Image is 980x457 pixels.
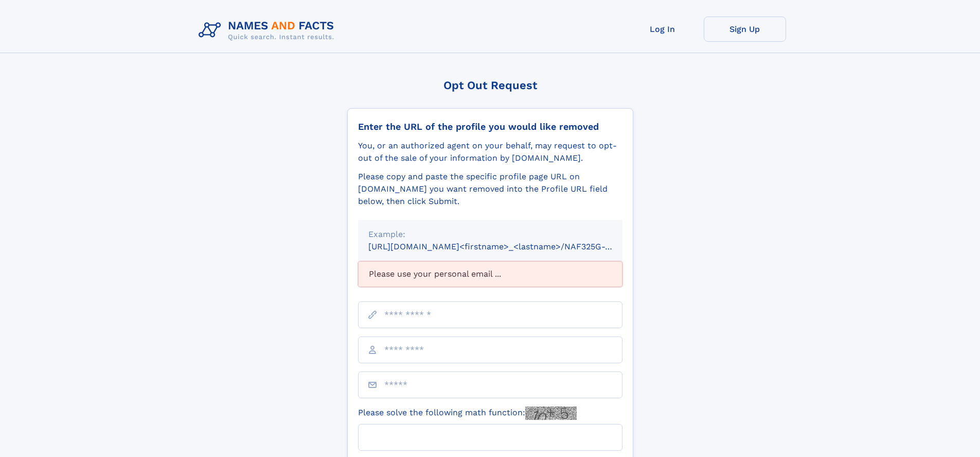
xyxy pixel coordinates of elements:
div: Please copy and paste the specific profile page URL on [DOMAIN_NAME] you want removed into the Pr... [358,171,622,208]
div: Opt Out Request [347,79,633,92]
label: Please solve the following math function: [358,407,577,420]
div: You, or an authorized agent on your behalf, may request to opt-out of the sale of your informatio... [358,140,622,164]
a: Sign Up [704,16,786,42]
img: Logo Names and Facts [194,16,343,44]
a: Log In [621,16,704,42]
div: Example: [368,228,612,241]
div: Enter the URL of the profile you would like removed [358,121,622,132]
div: Please use your personal email ... [358,261,622,287]
small: [URL][DOMAIN_NAME]<firstname>_<lastname>/NAF325G-xxxxxxxx [368,242,642,251]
